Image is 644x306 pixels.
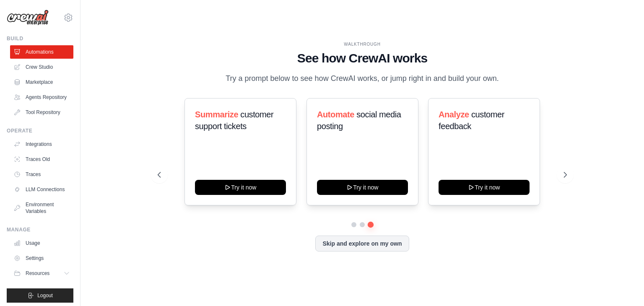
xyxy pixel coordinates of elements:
a: Settings [10,252,73,265]
button: Logout [7,288,73,303]
a: Marketplace [10,75,73,89]
a: Agents Repository [10,91,73,104]
span: customer feedback [439,110,504,131]
button: Skip and explore on my own [315,236,409,252]
img: Logo [7,10,49,26]
iframe: Chat Widget [602,266,644,306]
div: WALKTHROUGH [158,41,567,47]
span: Resources [26,270,49,277]
a: Automations [10,45,73,59]
a: Tool Repository [10,106,73,119]
button: Try it now [439,180,530,195]
span: Analyze [439,110,469,119]
button: Try it now [317,180,408,195]
button: Try it now [195,180,286,195]
span: Logout [37,292,53,299]
div: Manage [7,226,73,233]
a: Integrations [10,137,73,151]
span: Summarize [195,110,238,119]
a: Traces Old [10,153,73,166]
p: Try a prompt below to see how CrewAI works, or jump right in and build your own. [221,73,503,85]
a: Traces [10,168,73,181]
a: Crew Studio [10,60,73,74]
a: LLM Connections [10,183,73,196]
a: Usage [10,236,73,250]
div: Build [7,35,73,42]
h1: See how CrewAI works [158,51,567,66]
span: social media posting [317,110,401,131]
a: Environment Variables [10,198,73,218]
span: Automate [317,110,354,119]
button: Resources [10,267,73,280]
div: Operate [7,127,73,134]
